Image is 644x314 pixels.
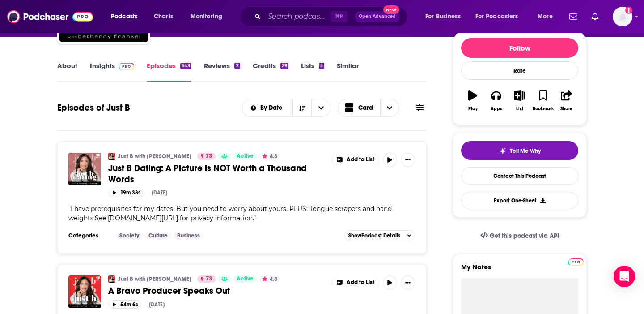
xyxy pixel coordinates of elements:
button: Show profile menu [613,7,632,26]
div: Apps [491,106,502,112]
input: Search podcasts, credits, & more... [264,9,331,24]
div: 5 [319,63,324,69]
img: Just B with Bethenny Frankel [108,153,115,160]
button: Share [555,85,578,117]
button: 4.8 [259,153,280,160]
button: open menu [419,9,472,24]
button: tell me why sparkleTell Me Why [461,141,578,160]
span: 73 [206,152,212,161]
button: Show More Button [401,153,415,167]
span: " " [68,205,392,222]
div: Share [560,106,572,112]
img: User Profile [613,7,632,26]
button: 54m 6s [108,300,142,309]
button: Follow [461,38,578,58]
span: Open Advanced [359,14,396,19]
h2: Choose List sort [242,99,331,117]
a: Lists5 [301,61,324,82]
span: New [383,5,399,14]
button: open menu [184,9,234,24]
a: Reviews2 [204,61,240,82]
a: Credits29 [253,61,288,82]
div: [DATE] [152,189,167,196]
button: Export One-Sheet [461,192,578,209]
button: Show More Button [332,275,379,290]
button: open menu [531,9,564,24]
button: Choose View [338,99,399,117]
a: Show notifications dropdown [566,9,581,24]
a: Just B with [PERSON_NAME] [118,153,191,160]
img: A Bravo Producer Speaks Out [68,275,101,308]
button: Open AdvancedNew [355,11,400,22]
button: Apps [484,85,508,117]
div: List [516,106,523,112]
span: I have prerequisites for my dates. But you need to worry about yours. PLUS: Tongue scrapers and h... [68,205,392,222]
a: 73 [197,275,216,283]
svg: Add a profile image [625,7,632,14]
span: For Business [425,10,461,23]
div: 29 [280,63,288,69]
a: Get this podcast via API [473,225,566,247]
a: Show notifications dropdown [588,9,602,24]
span: Monitoring [191,10,222,23]
a: 73 [197,153,216,160]
button: open menu [105,9,149,24]
a: Business [174,232,203,239]
span: Card [358,105,373,111]
button: Play [461,85,484,117]
img: tell me why sparkle [499,147,506,155]
span: Get this podcast via API [490,232,559,240]
a: Charts [148,9,178,24]
span: Charts [154,10,173,23]
button: Bookmark [531,85,555,117]
a: Active [233,275,257,283]
div: Bookmark [533,106,554,112]
button: ShowPodcast Details [344,230,415,241]
span: A Bravo Producer Speaks Out [108,285,230,297]
a: About [57,61,77,82]
div: 643 [180,63,191,69]
span: ⌘ K [331,11,347,22]
span: Tell Me Why [510,147,541,155]
img: Podchaser Pro [568,258,584,266]
span: Show Podcast Details [348,232,400,239]
div: [DATE] [149,301,165,308]
img: Podchaser - Follow, Share and Rate Podcasts [7,8,93,25]
div: Search podcasts, credits, & more... [248,6,416,27]
button: Show More Button [332,153,379,167]
label: My Notes [461,262,578,278]
a: Just B with [PERSON_NAME] [118,275,191,283]
button: open menu [470,9,531,24]
span: Podcasts [111,10,137,23]
h3: Categories [68,232,109,239]
div: Play [468,106,478,112]
a: Just B Dating: A Picture is NOT Worth a Thousand Words [108,163,326,185]
button: open menu [242,105,293,111]
span: Add to List [347,156,374,163]
span: More [538,10,553,23]
a: Just B with Bethenny Frankel [108,275,115,283]
a: Active [233,153,257,160]
button: Sort Direction [292,99,311,116]
span: By Date [260,105,285,111]
div: 2 [234,63,240,69]
button: open menu [311,99,330,116]
button: 19m 38s [108,189,144,197]
button: 4.8 [259,275,280,283]
span: Add to List [347,279,374,286]
img: Podchaser Pro [119,63,134,70]
a: Just B Dating: A Picture is NOT Worth a Thousand Words [68,153,101,185]
span: Logged in as megcassidy [613,7,632,26]
a: Culture [145,232,171,239]
span: Just B Dating: A Picture is NOT Worth a Thousand Words [108,163,307,185]
span: Active [237,275,254,284]
a: Episodes643 [147,61,191,82]
span: For Podcasters [475,10,518,23]
a: InsightsPodchaser Pro [90,61,134,82]
button: List [508,85,531,117]
a: Contact This Podcast [461,167,578,185]
span: 73 [206,275,212,284]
